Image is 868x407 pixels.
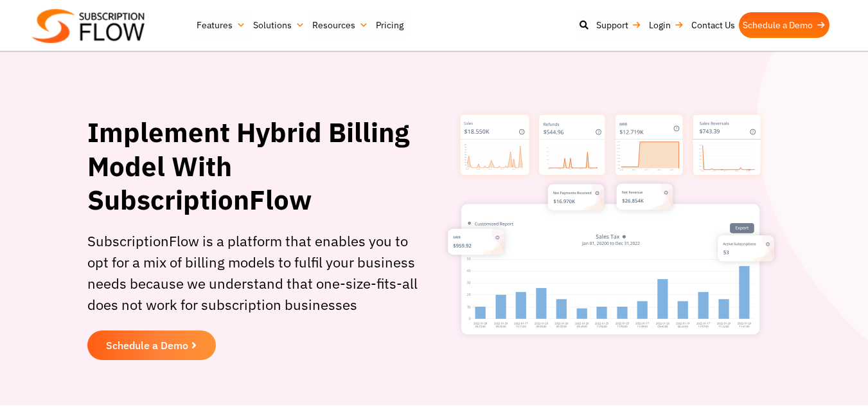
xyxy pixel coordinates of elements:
a: Features [193,12,249,38]
span: Schedule a Demo [106,340,188,350]
a: Schedule a Demo [87,330,216,360]
p: SubscriptionFlow is a platform that enables you to opt for a mix of billing models to fulfil your... [87,230,428,315]
h1: Implement Hybrid Billing Model With SubscriptionFlow [87,116,428,217]
img: Subscription Box Billing [441,103,781,347]
a: Support [592,12,645,38]
img: Subscriptionflow [32,9,145,43]
a: Pricing [372,12,407,38]
a: Resources [308,12,372,38]
a: Contact Us [687,12,739,38]
a: Schedule a Demo [739,12,829,38]
a: Login [645,12,687,38]
a: Solutions [249,12,308,38]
